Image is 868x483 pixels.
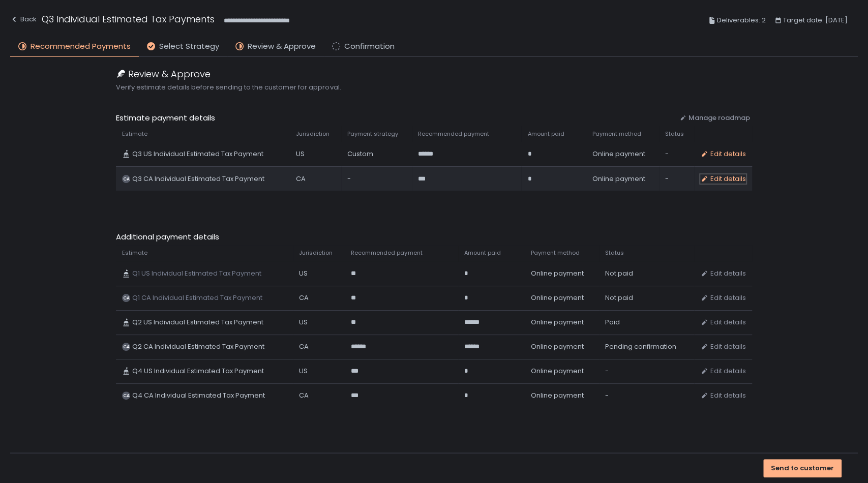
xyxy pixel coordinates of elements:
button: Edit details [700,391,746,400]
span: Amount paid [464,249,501,257]
span: Q2 US Individual Estimated Tax Payment [132,318,263,327]
div: CA [299,342,339,351]
span: Online payment [531,342,584,351]
button: Send to customer [763,459,842,477]
span: Jurisdiction [299,249,333,257]
span: Q3 CA Individual Estimated Tax Payment [132,174,264,184]
button: Manage roadmap [679,113,750,123]
span: Status [665,130,684,138]
span: Recommended payment [418,130,489,138]
div: - [665,174,688,184]
span: Q2 CA Individual Estimated Tax Payment [132,342,264,351]
div: US [299,367,339,376]
span: Jurisdiction [296,130,330,138]
span: Recommended payment [351,249,422,257]
span: Amount paid [527,130,564,138]
span: Online payment [531,318,584,327]
span: Q3 US Individual Estimated Tax Payment [132,149,263,159]
span: Payment strategy [347,130,398,138]
div: Pending confirmation [605,342,688,351]
button: Edit details [700,174,746,184]
div: US [299,269,339,278]
span: Online payment [531,367,584,376]
button: Edit details [700,367,746,376]
span: Additional payment details [116,231,752,243]
span: Q4 CA Individual Estimated Tax Payment [132,391,265,400]
span: Online payment [592,174,645,184]
div: Paid [605,318,688,327]
button: Edit details [700,318,746,327]
text: CA [123,393,130,399]
span: Online payment [531,391,584,400]
span: Q1 CA Individual Estimated Tax Payment [132,293,262,303]
text: CA [123,295,130,301]
button: Edit details [700,149,746,159]
span: Estimate [122,130,147,138]
span: Manage roadmap [689,113,750,123]
div: - [665,149,688,159]
div: CA [299,391,339,400]
div: US [296,149,335,159]
button: Edit details [700,342,746,351]
span: Payment method [531,249,580,257]
text: CA [123,344,130,350]
span: Target date: [DATE] [783,14,848,26]
span: Select Strategy [159,41,219,52]
div: Send to customer [771,464,834,473]
span: Verify estimate details before sending to the customer for approval. [116,83,752,92]
span: Online payment [531,293,584,303]
div: - [605,391,688,400]
button: Back [10,12,37,29]
button: Edit details [700,269,746,278]
span: Review & Approve [248,41,316,52]
div: Not paid [605,269,688,278]
span: Q1 US Individual Estimated Tax Payment [132,269,261,278]
span: Status [605,249,624,257]
div: CA [296,174,335,184]
span: Recommended Payments [31,41,131,52]
button: Edit details [700,293,746,303]
div: US [299,318,339,327]
span: Payment method [592,130,641,138]
span: Online payment [531,269,584,278]
div: Back [10,13,37,25]
span: Estimate payment details [116,112,671,124]
div: - [605,367,688,376]
span: Review & Approve [128,67,211,81]
span: Confirmation [344,41,395,52]
span: Deliverables: 2 [717,14,766,26]
div: Custom [347,149,406,159]
div: CA [299,293,339,303]
div: - [347,174,406,184]
span: Q4 US Individual Estimated Tax Payment [132,367,264,376]
text: CA [123,176,130,182]
h1: Q3 Individual Estimated Tax Payments [42,12,215,26]
div: Not paid [605,293,688,303]
span: Online payment [592,149,645,159]
span: Estimate [122,249,147,257]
